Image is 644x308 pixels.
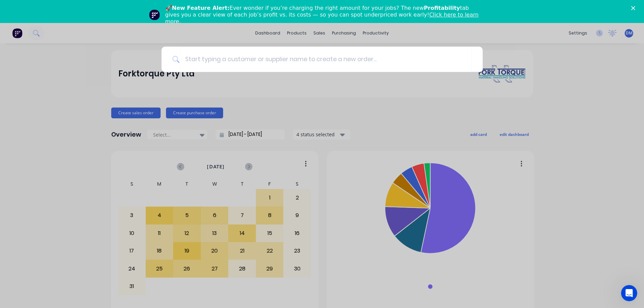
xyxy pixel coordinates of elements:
[165,11,479,25] a: Click here to learn more.
[149,9,160,20] img: Profile image for Team
[165,5,484,25] div: 🚀 Ever wonder if you’re charging the right amount for your jobs? The new tab gives you a clear vi...
[631,6,638,10] div: Close
[621,285,637,301] iframe: Intercom live chat
[424,5,460,11] b: Profitability
[172,5,230,11] b: New Feature Alert:
[180,47,472,72] input: Start typing a customer or supplier name to create a new order...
